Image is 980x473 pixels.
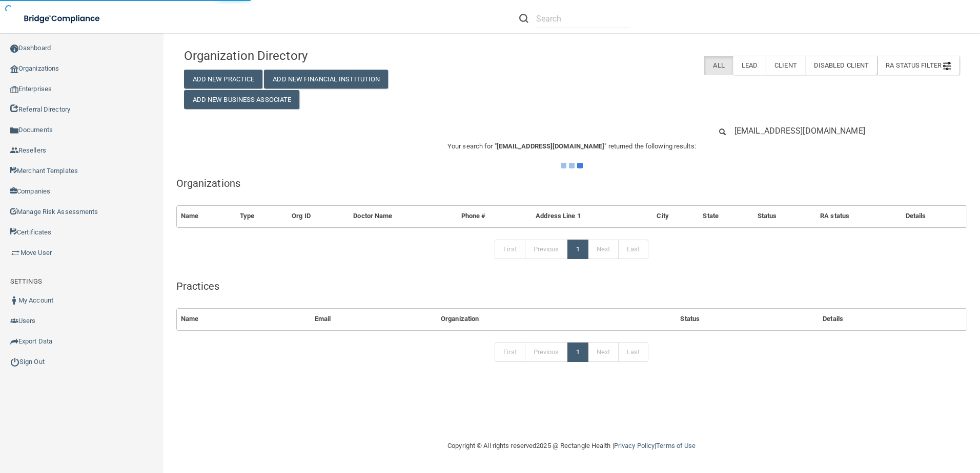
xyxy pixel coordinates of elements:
h5: Organizations [176,178,967,189]
th: Doctor Name [349,206,457,227]
img: ic-search.3b580494.png [519,14,528,23]
h4: Organization Directory [184,49,432,62]
span: [EMAIL_ADDRESS][DOMAIN_NAME] [497,142,605,150]
img: ic_user_dark.df1a06c3.png [10,296,18,305]
img: icon-users.e205127d.png [10,317,18,325]
a: Privacy Policy [614,442,655,449]
button: Add New Financial Institution [264,70,388,89]
th: Details [819,309,967,330]
th: City [652,206,699,227]
img: icon-filter@2x.21656d0b.png [943,62,951,70]
a: First [495,240,525,259]
th: Name [177,309,311,330]
img: bridge_compliance_login_screen.278c3ca4.svg [15,8,110,29]
th: Details [902,206,967,227]
th: Status [676,309,819,330]
a: 1 [567,240,588,259]
img: briefcase.64adab9b.png [10,248,21,258]
img: ic_reseller.de258add.png [10,146,18,155]
a: Next [588,240,619,259]
button: Add New Practice [184,70,263,89]
img: icon-export.b9366987.png [10,337,18,346]
input: Search [734,121,947,140]
th: Organization [437,309,676,330]
span: RA Status Filter [886,61,951,69]
button: Add New Business Associate [184,90,300,109]
th: Name [177,206,236,227]
a: First [495,342,525,362]
label: SETTINGS [10,275,42,288]
th: Type [236,206,288,227]
img: organization-icon.f8decf85.png [10,65,18,73]
th: Status [753,206,816,227]
a: Previous [525,240,568,259]
a: Terms of Use [656,442,696,449]
p: Your search for " " returned the following results: [176,140,967,153]
div: Copyright © All rights reserved 2025 @ Rectangle Health | | [384,429,759,462]
th: Org ID [288,206,349,227]
label: All [704,56,732,75]
label: Client [766,56,805,75]
input: Search [536,9,630,28]
a: Last [618,342,648,362]
img: ic_power_dark.7ecde6b1.png [10,357,19,367]
label: Disabled Client [805,56,877,75]
a: Previous [525,342,568,362]
a: Next [588,342,619,362]
label: Lead [733,56,766,75]
h5: Practices [176,281,967,292]
th: Address Line 1 [532,206,652,227]
img: enterprise.0d942306.png [10,86,18,93]
th: RA status [816,206,902,227]
img: icon-documents.8dae5593.png [10,126,18,135]
a: Last [618,240,648,259]
img: ajax-loader.4d491dd7.gif [561,163,583,168]
a: 1 [567,342,588,362]
img: ic_dashboard_dark.d01f4a41.png [10,45,18,53]
th: Phone # [457,206,532,227]
th: Email [311,309,437,330]
th: State [699,206,753,227]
